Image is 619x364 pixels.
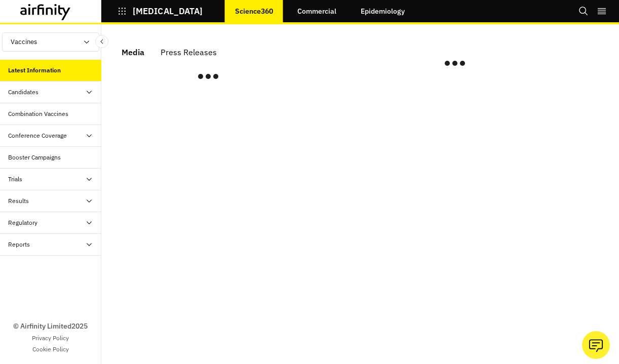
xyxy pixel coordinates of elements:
[8,109,68,118] div: Combination Vaccines
[582,331,610,359] button: Ask our analysts
[235,7,273,15] p: Science360
[8,153,61,162] div: Booster Campaigns
[122,45,144,60] div: Media
[133,7,203,16] p: [MEDICAL_DATA]
[8,218,37,227] div: Regulatory
[2,32,99,52] button: Vaccines
[32,334,69,343] a: Privacy Policy
[95,35,108,48] button: Close Sidebar
[8,196,29,206] div: Results
[8,88,38,97] div: Candidates
[118,3,203,20] button: [MEDICAL_DATA]
[13,321,88,332] p: © Airfinity Limited 2025
[8,131,67,140] div: Conference Coverage
[161,45,217,60] div: Press Releases
[8,66,61,75] div: Latest Information
[32,345,69,354] a: Cookie Policy
[8,240,30,249] div: Reports
[8,175,22,184] div: Trials
[578,3,589,20] button: Search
